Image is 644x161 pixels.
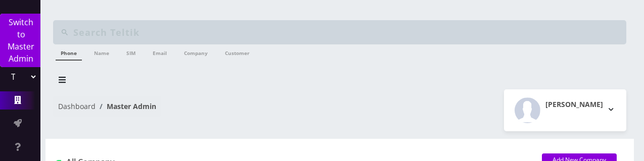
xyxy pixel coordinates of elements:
a: SIM [121,44,141,60]
a: Dashboard [58,101,96,111]
a: Company [179,44,213,60]
a: Customer [220,44,255,60]
a: Phone [56,44,82,61]
nav: breadcrumb [53,96,332,125]
button: [PERSON_NAME] [504,89,626,131]
input: Search Teltik [73,23,624,42]
a: Name [89,44,114,60]
h2: [PERSON_NAME] [545,100,603,109]
a: Email [148,44,172,60]
li: Master Admin [96,101,156,112]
